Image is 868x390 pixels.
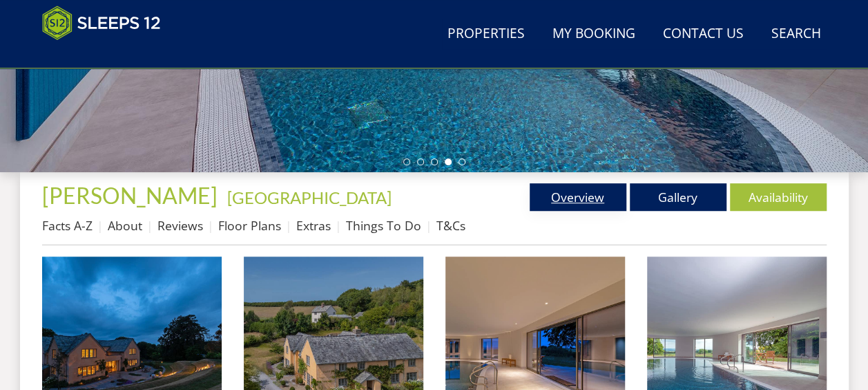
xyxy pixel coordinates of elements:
[766,19,827,50] a: Search
[42,6,161,40] img: Sleeps 12
[630,183,726,211] a: Gallery
[222,187,392,207] span: -
[108,217,142,234] a: About
[35,48,180,60] iframe: Customer reviews powered by Trustpilot
[42,182,222,209] a: [PERSON_NAME]
[657,19,749,50] a: Contact Us
[42,217,93,234] a: Facts A-Z
[218,217,281,234] a: Floor Plans
[346,217,421,234] a: Things To Do
[530,183,626,211] a: Overview
[42,182,218,209] span: [PERSON_NAME]
[442,19,530,50] a: Properties
[227,187,392,207] a: [GEOGRAPHIC_DATA]
[547,19,641,50] a: My Booking
[296,217,331,234] a: Extras
[157,217,203,234] a: Reviews
[436,217,465,234] a: T&Cs
[730,183,827,211] a: Availability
